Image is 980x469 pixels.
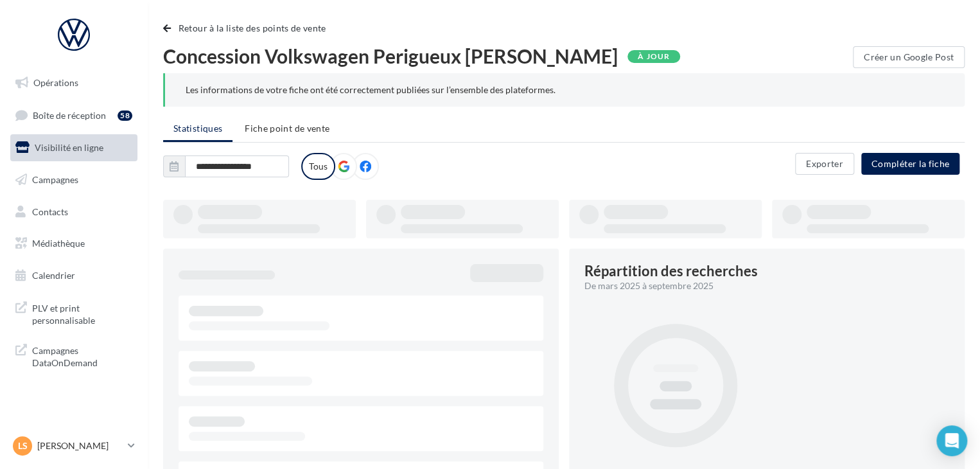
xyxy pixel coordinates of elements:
button: Retour à la liste des points de vente [163,21,331,36]
a: Contacts [8,199,140,226]
span: LS [18,439,28,452]
span: Opérations [33,77,78,88]
a: Calendrier [8,262,140,289]
span: Concession Volkswagen Perigueux [PERSON_NAME] [163,46,618,66]
span: Contacts [32,206,68,217]
a: LS [PERSON_NAME] [10,434,137,458]
a: Boîte de réception58 [8,102,140,129]
span: Campagnes DataOnDemand [32,342,132,369]
span: Fiche point de vente [245,123,329,134]
span: Campagnes [32,174,78,185]
a: Opérations [8,69,140,96]
a: Médiathèque [8,230,140,257]
a: Campagnes [8,166,140,193]
button: Créer un Google Post [853,46,965,68]
label: Tous [301,153,335,180]
a: PLV et print personnalisable [8,294,140,332]
a: Visibilité en ligne [8,134,140,161]
div: Open Intercom Messenger [936,425,967,456]
div: 58 [118,111,132,121]
span: Calendrier [32,270,75,281]
span: PLV et print personnalisable [32,299,132,327]
a: Campagnes DataOnDemand [8,337,140,375]
div: À jour [627,50,680,63]
span: Visibilité en ligne [35,142,103,153]
button: Compléter la fiche [861,153,959,175]
p: [PERSON_NAME] [37,439,123,452]
button: Exporter [795,153,854,175]
span: Médiathèque [32,238,85,249]
div: Les informations de votre fiche ont été correctement publiées sur l’ensemble des plateformes. [186,84,944,96]
span: Boîte de réception [33,109,106,120]
span: Retour à la liste des points de vente [179,22,326,33]
a: Compléter la fiche [856,157,965,168]
div: De mars 2025 à septembre 2025 [584,279,939,292]
div: Répartition des recherches [584,264,758,278]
